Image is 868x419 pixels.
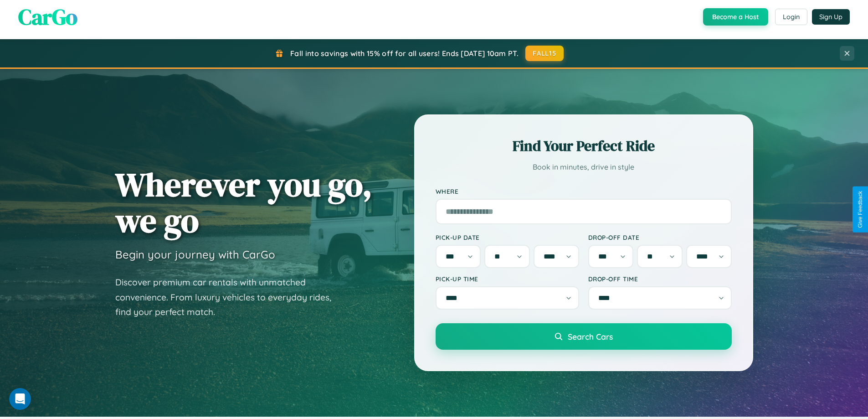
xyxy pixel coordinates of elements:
span: Search Cars [568,331,613,341]
span: CarGo [18,2,77,32]
div: Give Feedback [857,191,863,228]
h1: Wherever you go, we go [115,166,372,238]
button: Become a Host [703,8,768,26]
label: Drop-off Date [588,233,732,241]
label: Pick-up Date [436,233,579,241]
button: Search Cars [436,323,732,350]
label: Drop-off Time [588,275,732,283]
h2: Find Your Perfect Ride [436,136,732,156]
iframe: Intercom live chat [9,388,31,410]
p: Discover premium car rentals with unmatched convenience. From luxury vehicles to everyday rides, ... [115,275,343,320]
button: FALL15 [525,46,564,61]
label: Pick-up Time [436,275,579,283]
label: Where [436,187,732,195]
span: Fall into savings with 15% off for all users! Ends [DATE] 10am PT. [290,49,519,58]
h3: Begin your journey with CarGo [115,248,275,261]
button: Login [775,9,807,25]
button: Sign Up [812,9,850,25]
p: Book in minutes, drive in style [436,160,732,174]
